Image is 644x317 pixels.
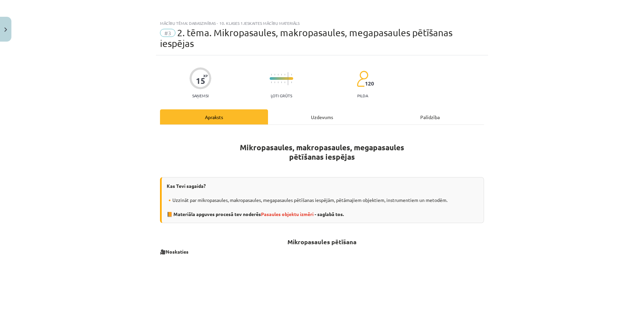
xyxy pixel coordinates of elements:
[166,249,189,255] b: Noskaties
[365,81,374,87] span: 120
[203,74,208,77] span: XP
[291,82,292,83] img: icon-short-line-57e1e144782c952c97e751825c79c345078a6d821885a25fce030b3d8c18986b.svg
[160,177,484,223] div: 🔸Uzzināt par mikropasaules, makropasaules, megapasaules pētīšanas iespējām, pētāmajiem objektiem,...
[284,82,285,83] img: icon-short-line-57e1e144782c952c97e751825c79c345078a6d821885a25fce030b3d8c18986b.svg
[167,211,344,217] strong: 📙 Materiāla apguves procesā tev noderēs - saglabā tos.
[4,28,7,32] img: icon-close-lesson-0947bae3869378f0d4975bcd49f059093ad1ed9edebbc8119c70593378902aed.svg
[278,74,278,75] img: icon-short-line-57e1e144782c952c97e751825c79c345078a6d821885a25fce030b3d8c18986b.svg
[268,109,376,124] div: Uzdevums
[240,143,404,162] strong: Mikropasaules, makropasaules, megapasaules pētīšanas iespējas
[160,29,175,37] span: #3
[288,72,288,85] img: icon-long-line-d9ea69661e0d244f92f715978eff75569469978d946b2353a9bb055b3ed8787d.svg
[271,93,292,98] p: Ļoti grūts
[160,27,452,49] span: 2. tēma. Mikropasaules, makropasaules, megapasaules pētīšanas iespējas
[287,238,357,246] strong: Mikropasaules pētīšana
[376,109,484,124] div: Palīdzība
[291,74,292,75] img: icon-short-line-57e1e144782c952c97e751825c79c345078a6d821885a25fce030b3d8c18986b.svg
[261,211,314,217] a: Pasaules objektu izmēri
[196,76,205,86] div: 15
[281,74,282,75] img: icon-short-line-57e1e144782c952c97e751825c79c345078a6d821885a25fce030b3d8c18986b.svg
[271,74,272,75] img: icon-short-line-57e1e144782c952c97e751825c79c345078a6d821885a25fce030b3d8c18986b.svg
[190,93,211,98] p: Saņemsi
[160,109,268,124] div: Apraksts
[274,82,275,83] img: icon-short-line-57e1e144782c952c97e751825c79c345078a6d821885a25fce030b3d8c18986b.svg
[278,82,278,83] img: icon-short-line-57e1e144782c952c97e751825c79c345078a6d821885a25fce030b3d8c18986b.svg
[167,183,206,189] strong: Kas Tevi sagaida?
[160,248,484,255] p: 🎥
[281,82,282,83] img: icon-short-line-57e1e144782c952c97e751825c79c345078a6d821885a25fce030b3d8c18986b.svg
[160,21,484,25] div: Mācību tēma: Dabaszinības - 10. klases 1.ieskaites mācību materiāls
[357,93,368,98] p: pilda
[357,70,368,87] img: students-c634bb4e5e11cddfef0936a35e636f08e4e9abd3cc4e673bd6f9a4125e45ecb1.svg
[274,74,275,75] img: icon-short-line-57e1e144782c952c97e751825c79c345078a6d821885a25fce030b3d8c18986b.svg
[284,74,285,75] img: icon-short-line-57e1e144782c952c97e751825c79c345078a6d821885a25fce030b3d8c18986b.svg
[271,82,272,83] img: icon-short-line-57e1e144782c952c97e751825c79c345078a6d821885a25fce030b3d8c18986b.svg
